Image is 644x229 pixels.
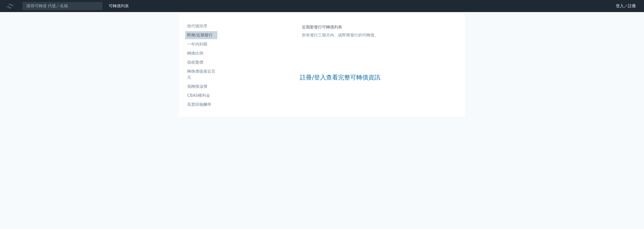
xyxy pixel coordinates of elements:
a: 登入／註冊 [612,2,640,10]
a: CBAS權利金 [185,91,217,100]
li: 低收盤價 [185,59,217,65]
a: 低收盤價 [185,58,217,66]
a: 轉換比例 [185,49,217,57]
a: 可轉債列表 [109,4,129,8]
p: 所有發行三個月內、或即將發行的可轉債。 [302,32,378,38]
li: 低轉換溢價 [185,83,217,89]
li: 按代號排序 [185,23,217,29]
a: 即將/近期發行 [185,31,217,39]
a: 一年內到期 [185,40,217,48]
a: 按代號排序 [185,22,217,30]
a: 轉換價值接近百元 [185,67,217,81]
a: 高賣回報酬率 [185,101,217,109]
h1: 近期新發行可轉債列表 [302,24,378,30]
input: 搜尋可轉債 代號／名稱 [22,2,103,10]
li: 轉換價值接近百元 [185,68,217,80]
li: 一年內到期 [185,41,217,47]
li: 轉換比例 [185,50,217,56]
li: 高賣回報酬率 [185,102,217,108]
a: 註冊/登入查看完整可轉債資訊 [300,73,380,81]
li: CBAS權利金 [185,93,217,99]
a: 低轉換溢價 [185,82,217,90]
li: 即將/近期發行 [185,32,217,38]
